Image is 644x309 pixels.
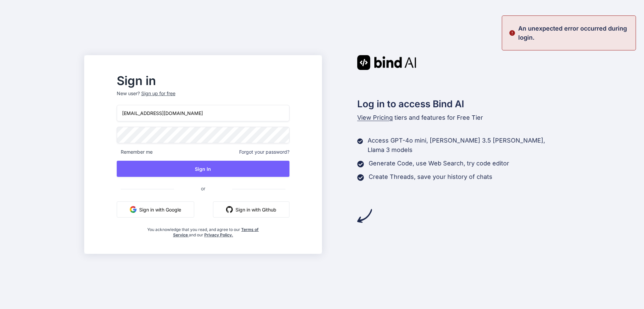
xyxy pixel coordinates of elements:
p: An unexpected error occurred during login. [518,24,632,42]
h2: Log in to access Bind AI [357,97,560,111]
img: alert [509,24,516,42]
input: Login or Email [117,105,289,121]
img: google [130,206,137,213]
a: Privacy Policy. [204,232,233,237]
span: or [174,180,232,197]
div: Sign up for free [141,90,175,97]
button: Sign in with Github [213,201,289,218]
img: arrow [357,208,372,223]
p: Generate Code, use Web Search, try code editor [369,159,509,168]
p: Access GPT-4o mini, [PERSON_NAME] 3.5 [PERSON_NAME], Llama 3 models [368,136,560,155]
button: Sign in with Google [117,201,194,218]
p: New user? [117,90,289,105]
p: tiers and features for Free Tier [357,113,560,122]
span: Remember me [117,149,153,155]
p: Create Threads, save your history of chats [369,172,492,182]
span: Forgot your password? [239,149,289,155]
button: Sign In [117,161,289,177]
div: You acknowledge that you read, and agree to our and our [146,223,261,238]
h2: Sign in [117,75,289,86]
span: View Pricing [357,114,393,121]
img: Bind AI logo [357,55,416,70]
a: Terms of Service [173,227,259,237]
img: github [226,206,233,213]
